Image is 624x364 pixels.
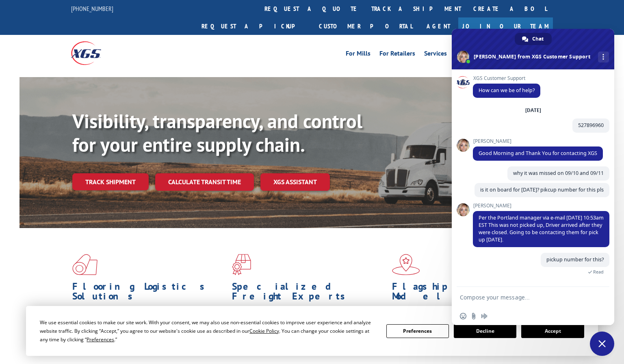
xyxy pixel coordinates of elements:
div: We use essential cookies to make our site work. With your consent, we may also use non-essential ... [40,318,376,344]
span: Send a file [470,313,477,319]
img: xgs-icon-focused-on-flooring-red [232,254,251,275]
div: More channels [598,52,609,62]
span: Read [593,269,604,275]
a: Agent [418,17,458,35]
a: Request a pickup [195,17,313,35]
button: Decline [454,324,516,338]
a: For Mills [346,50,370,59]
div: Close chat [590,332,614,356]
span: Preferences [87,336,114,343]
a: Calculate transit time [155,173,254,191]
span: XGS Customer Support [473,75,540,81]
h1: Flagship Distribution Model [392,282,546,305]
span: Chat [532,33,544,45]
span: Insert an emoji [460,313,466,319]
span: As an industry carrier of choice, XGS has brought innovation and dedication to flooring logistics... [72,305,225,334]
img: xgs-icon-flagship-distribution-model-red [392,254,420,275]
p: From 123 overlength loads to delicate cargo, our experienced staff knows the best way to move you... [232,305,386,341]
span: [PERSON_NAME] [473,203,609,209]
button: Preferences [386,324,449,338]
button: Accept [521,324,584,338]
span: is it on board for [DATE]? pikcup number for this pls [480,186,604,193]
span: pickup number for this? [546,256,604,263]
span: [PERSON_NAME] [473,138,603,144]
a: Join Our Team [458,17,553,35]
span: Good Morning and Thank You for contacting XGS [479,150,597,157]
a: Customer Portal [313,17,418,35]
span: Per the Portland manager via e-mail [DATE] 10:53am EST This was not picked up, Driver arrived aft... [479,214,604,243]
b: Visibility, transparency, and control for your entire supply chain. [72,108,362,157]
div: Cookie Consent Prompt [26,306,598,356]
a: XGS ASSISTANT [260,173,330,191]
span: 527896960 [578,122,604,129]
a: [PHONE_NUMBER] [71,4,113,13]
span: Audio message [481,313,487,319]
div: Chat [515,33,552,45]
h1: Flooring Logistics Solutions [72,282,226,305]
span: Cookie Policy [249,327,279,334]
div: [DATE] [525,108,541,113]
span: How can we be of help? [479,87,535,94]
h1: Specialized Freight Experts [232,282,386,305]
a: Track shipment [72,173,149,190]
span: Our agile distribution network gives you nationwide inventory management on demand. [392,305,542,324]
img: xgs-icon-total-supply-chain-intelligence-red [72,254,97,275]
textarea: Compose your message... [460,294,588,301]
a: For Retailers [379,50,415,59]
a: Services [424,50,447,59]
span: why it was missed on 09/10 and 09/11 [513,170,604,177]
